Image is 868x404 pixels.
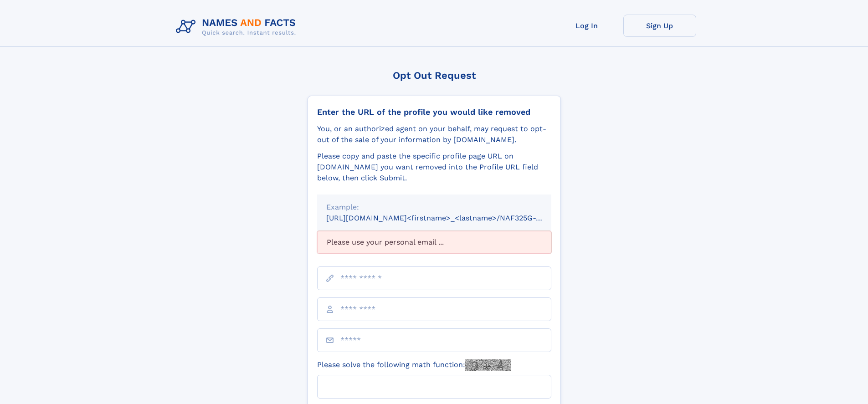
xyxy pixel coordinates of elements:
div: Enter the URL of the profile you would like removed [317,107,551,117]
div: Opt Out Request [308,70,561,81]
small: [URL][DOMAIN_NAME]<firstname>_<lastname>/NAF325G-xxxxxxxx [326,214,569,222]
div: Example: [326,202,542,213]
label: Please solve the following math function: [317,359,511,371]
a: Sign Up [623,15,696,37]
div: Please use your personal email ... [317,231,551,254]
div: Please copy and paste the specific profile page URL on [DOMAIN_NAME] you want removed into the Pr... [317,151,551,184]
div: You, or an authorized agent on your behalf, may request to opt-out of the sale of your informatio... [317,123,551,145]
a: Log In [550,15,623,37]
img: Logo Names and Facts [172,15,303,39]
